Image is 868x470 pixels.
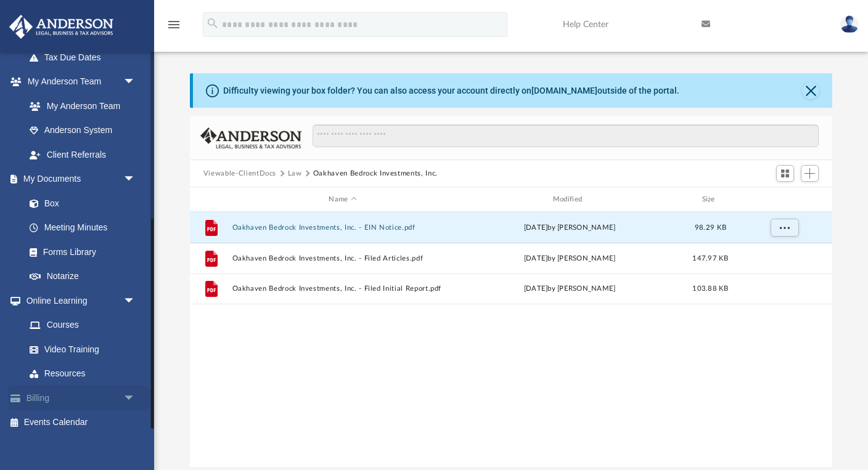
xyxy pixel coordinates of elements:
a: [DOMAIN_NAME] [531,86,597,95]
a: Meeting Minutes [17,216,148,240]
button: Oakhaven Bedrock Investments, Inc. - EIN Notice.pdf [232,224,453,232]
a: Notarize [17,264,148,289]
button: Law [288,168,302,179]
i: menu [166,17,181,32]
a: Forms Library [17,240,142,264]
a: Video Training [17,337,142,362]
span: 103.88 KB [692,285,728,292]
div: id [740,194,827,205]
a: Client Referrals [17,142,148,167]
div: Difficulty viewing your box folder? You can also access your account directly on outside of the p... [223,84,679,97]
a: Resources [17,362,148,386]
div: by [PERSON_NAME] [459,253,680,264]
div: by [PERSON_NAME] [459,283,680,294]
span: 98.29 KB [695,224,726,231]
a: My Documentsarrow_drop_down [9,167,148,192]
button: Close [802,82,819,99]
input: Search files and folders [313,124,819,148]
span: 147.97 KB [692,255,728,262]
div: Modified [459,194,681,205]
button: Add [801,165,819,182]
a: My Anderson Teamarrow_drop_down [9,70,148,94]
div: grid [190,212,832,468]
a: Courses [17,313,148,338]
a: Anderson System [17,118,148,143]
button: More options [770,219,798,237]
a: menu [166,23,181,32]
a: Billingarrow_drop_down [9,386,154,410]
button: Oakhaven Bedrock Investments, Inc. - Filed Articles.pdf [232,254,453,262]
span: arrow_drop_down [123,70,148,95]
span: [DATE] [524,285,548,292]
span: arrow_drop_down [123,288,148,314]
a: Box [17,191,142,216]
div: Name [231,194,453,205]
button: Oakhaven Bedrock Investments, Inc. - Filed Initial Report.pdf [232,285,453,293]
div: [DATE] by [PERSON_NAME] [459,222,680,233]
span: arrow_drop_down [123,167,148,192]
div: Size [686,194,735,205]
div: id [195,194,226,205]
img: Anderson Advisors Platinum Portal [6,15,117,39]
i: search [206,17,219,30]
button: Switch to Grid View [776,165,795,182]
button: Oakhaven Bedrock Investments, Inc. [313,168,438,179]
a: Online Learningarrow_drop_down [9,288,148,313]
span: [DATE] [524,255,548,262]
a: Tax Due Dates [17,45,154,70]
span: arrow_drop_down [123,386,148,411]
img: User Pic [840,15,859,33]
button: Viewable-ClientDocs [203,168,276,179]
a: Events Calendar [9,410,154,435]
a: My Anderson Team [17,94,142,118]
